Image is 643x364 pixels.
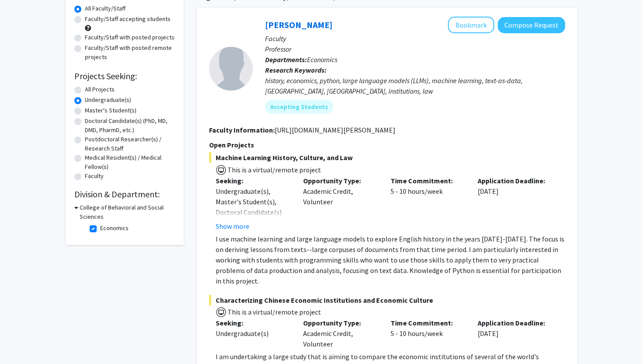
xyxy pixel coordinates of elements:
[391,318,465,328] p: Time Commitment:
[227,308,321,316] span: This is a virtual/remote project
[303,318,377,328] p: Opportunity Type:
[209,152,565,163] span: Machine Learning History, Culture, and Law
[297,318,384,349] div: Academic Credit, Volunteer
[275,126,395,134] fg-read-more: [URL][DOMAIN_NAME][PERSON_NAME]
[209,140,565,150] p: Open Projects
[478,318,552,328] p: Application Deadline:
[216,186,290,238] div: Undergraduate(s), Master's Student(s), Doctoral Candidate(s) (PhD, MD, DMD, PharmD, etc.)
[85,116,175,135] label: Doctoral Candidate(s) (PhD, MD, DMD, PharmD, etc.)
[85,153,175,171] label: Medical Resident(s) / Medical Fellow(s)
[478,175,552,186] p: Application Deadline:
[85,95,131,105] label: Undergraduate(s)
[265,55,307,64] b: Departments:
[80,203,175,221] h3: College of Behavioral and Social Sciences
[85,33,175,42] label: Faculty/Staff with posted projects
[384,175,472,231] div: 5 - 10 hours/week
[85,85,115,94] label: All Projects
[303,175,377,186] p: Opportunity Type:
[265,33,565,44] p: Faculty
[85,171,104,181] label: Faculty
[227,165,321,174] span: This is a virtual/remote project
[297,175,384,231] div: Academic Credit, Volunteer
[265,100,333,114] mat-chip: Accepting Students
[384,318,472,349] div: 5 - 10 hours/week
[216,234,565,286] p: I use machine learning and large language models to explore English history in the years [DATE]-[...
[307,55,337,64] span: Economics
[216,328,290,339] div: Undergraduate(s)
[74,71,175,81] h2: Projects Seeking:
[216,175,290,186] p: Seeking:
[471,318,559,349] div: [DATE]
[265,44,565,54] p: Professor
[85,135,175,153] label: Postdoctoral Researcher(s) / Research Staff
[7,325,37,357] iframe: Chat
[100,224,129,233] label: Economics
[85,106,136,115] label: Master's Student(s)
[448,17,494,33] button: Add Peter Murrell to Bookmarks
[209,295,565,305] span: Characterizing Chinese Economic Institutions and Economic Culture
[265,66,327,74] b: Research Keywords:
[265,19,332,30] a: [PERSON_NAME]
[216,221,249,231] button: Show more
[74,189,175,199] h2: Division & Department:
[498,17,565,33] button: Compose Request to Peter Murrell
[265,75,565,96] div: history, economics, python, large language models (LLMs), machine learning, text-as-data, [GEOGRA...
[209,126,275,134] b: Faculty Information:
[391,175,465,186] p: Time Commitment:
[85,4,126,13] label: All Faculty/Staff
[471,175,559,231] div: [DATE]
[85,43,175,62] label: Faculty/Staff with posted remote projects
[85,14,171,24] label: Faculty/Staff accepting students
[216,318,290,328] p: Seeking:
